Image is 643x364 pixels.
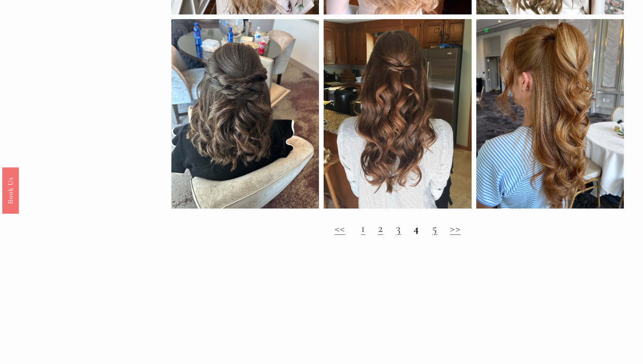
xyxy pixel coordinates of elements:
[413,221,419,235] strong: 4
[378,221,383,235] a: 2
[361,221,365,235] a: 1
[396,221,401,235] a: 3
[2,167,19,213] a: Book Us
[335,221,345,235] a: <<
[432,221,437,235] a: 5
[450,221,461,235] a: >>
